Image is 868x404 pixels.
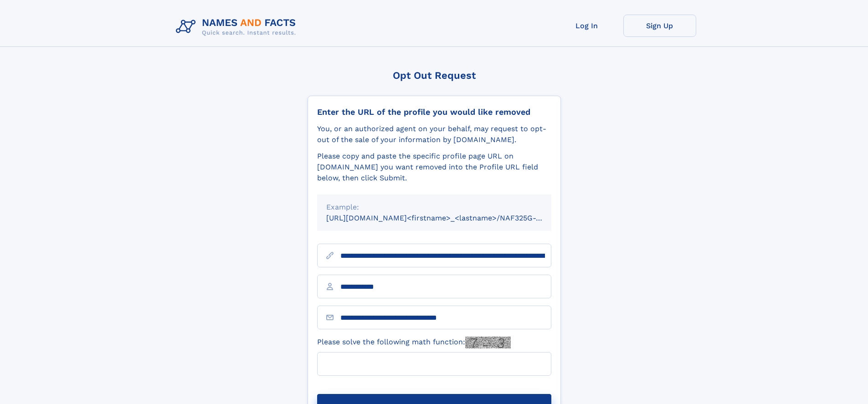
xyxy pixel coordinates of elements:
[623,15,696,37] a: Sign Up
[326,202,542,213] div: Example:
[326,214,569,222] small: [URL][DOMAIN_NAME]<firstname>_<lastname>/NAF325G-xxxxxxxx
[317,123,551,145] div: You, or an authorized agent on your behalf, may request to opt-out of the sale of your informatio...
[317,107,551,117] div: Enter the URL of the profile you would like removed
[317,337,511,348] label: Please solve the following math function:
[308,70,561,81] div: Opt Out Request
[550,15,623,37] a: Log In
[172,15,303,39] img: Logo Names and Facts
[317,151,551,184] div: Please copy and paste the specific profile page URL on [DOMAIN_NAME] you want removed into the Pr...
